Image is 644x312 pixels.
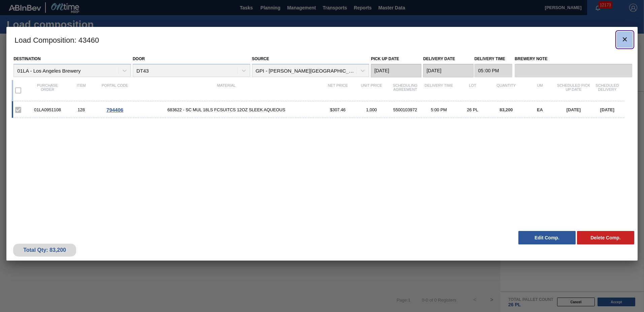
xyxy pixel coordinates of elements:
div: Go to Order [98,107,132,113]
label: Brewery Note [515,54,632,64]
label: Source [252,56,269,61]
span: 83,200 [500,107,513,112]
input: mm/dd/yyyy [371,64,421,77]
div: Net Price [321,83,355,97]
div: $307.46 [321,107,355,112]
div: Portal code [98,83,132,97]
div: Delivery Time [422,83,456,97]
button: Edit Comp. [518,231,576,244]
label: Pick up Date [371,56,399,61]
span: 794406 [106,107,123,113]
button: Delete Comp. [577,231,634,244]
div: Scheduled Pick up Date [557,83,590,97]
label: Delivery Date [423,56,455,61]
span: EA [537,107,543,112]
div: 1,000 [355,107,388,112]
label: Delivery Time [474,54,512,64]
span: 683622 - SC MUL 18LS FCSUITCS 12OZ SLEEK AQUEOUS [132,107,321,112]
input: mm/dd/yyyy [423,64,474,77]
div: Quantity [489,83,523,97]
div: Purchase order [31,83,64,97]
span: [DATE] [600,107,614,112]
div: Material [132,83,321,97]
div: UM [523,83,557,97]
div: Scheduling Agreement [388,83,422,97]
span: [DATE] [567,107,581,112]
div: Unit Price [355,83,388,97]
div: 5:00 PM [422,107,456,112]
div: 5500103972 [388,107,422,112]
label: Destination [13,56,40,61]
div: 26 PL [456,107,489,112]
div: Total Qty: 83,200 [18,247,71,253]
div: Scheduled Delivery [590,83,624,97]
h3: Load Composition : 43460 [6,27,638,52]
div: Item [64,83,98,97]
label: Door [133,56,145,61]
div: 128 [64,107,98,112]
div: 01LA0951108 [31,107,64,112]
div: Lot [456,83,489,97]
